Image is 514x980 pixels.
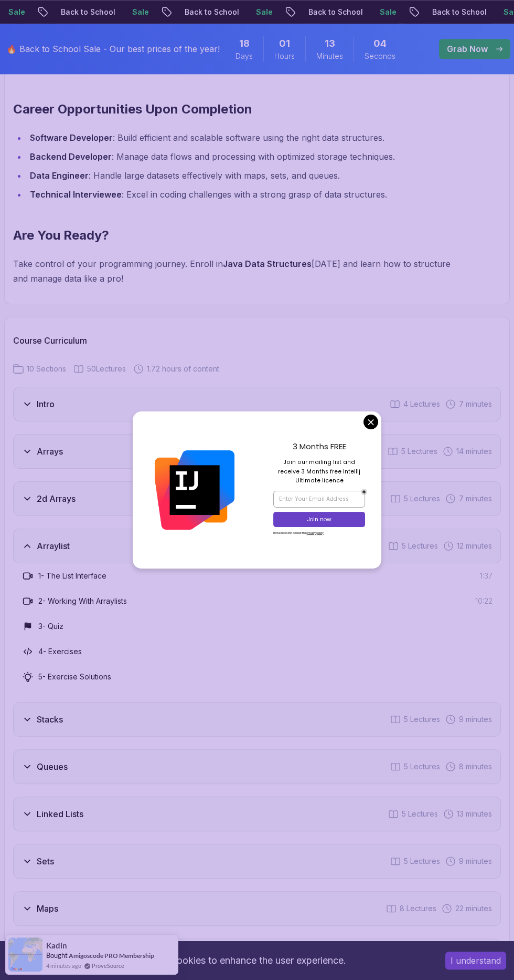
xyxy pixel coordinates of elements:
[37,540,70,552] h3: Arraylist
[404,714,440,725] span: 5 Lectures
[13,434,501,469] button: Arrays5 Lectures 14 minutes
[402,809,438,819] span: 5 Lectures
[38,672,111,682] h3: 5 - Exercise Solutions
[239,36,250,51] span: 18 Days
[13,797,501,831] button: Linked Lists5 Lectures 13 minutes
[365,51,395,61] span: Seconds
[13,101,452,118] h2: Career Opportunities Upon Completion
[459,856,492,866] span: 9 minutes
[27,187,452,202] li: : Excel in coding challenges with a strong grasp of data structures.
[38,621,63,632] h3: 3 - Quiz
[325,36,335,51] span: 13 Minutes
[37,398,55,410] h3: Intro
[401,446,437,457] span: 5 Lectures
[27,168,452,183] li: : Handle large datasets effectively with maps, sets, and queues.
[87,364,126,374] span: 50 Lectures
[223,259,312,269] strong: Java Data Structures
[176,7,248,17] p: Back to School
[402,541,438,551] span: 5 Lectures
[124,7,157,17] p: Sale
[38,571,106,581] h3: 1 - The List Interface
[459,714,492,725] span: 9 minutes
[37,808,83,820] h3: Linked Lists
[38,646,82,657] h3: 4 - Exercises
[30,189,122,200] strong: Technical Interviewee
[475,596,492,606] span: 10:22
[480,571,492,581] span: 1:37
[424,7,495,17] p: Back to School
[13,334,501,347] h2: Course Curriculum
[248,7,281,17] p: Sale
[37,445,63,458] h3: Arrays
[147,364,219,374] span: 1.72 hours of content
[37,902,58,915] h3: Maps
[38,596,127,606] h3: 2 - Working With Arraylists
[274,51,295,61] span: Hours
[13,227,452,244] h2: Are You Ready?
[13,938,501,973] button: Outro3 Lectures 2 minutes
[13,387,501,421] button: Intro4 Lectures 7 minutes
[8,937,42,972] img: provesource social proof notification image
[459,493,492,504] span: 7 minutes
[46,961,81,970] span: 4 minutes ago
[27,364,66,374] span: 10 Sections
[13,749,501,784] button: Queues5 Lectures 8 minutes
[13,844,501,879] button: Sets5 Lectures 9 minutes
[404,856,440,866] span: 5 Lectures
[37,713,63,726] h3: Stacks
[459,761,492,772] span: 8 minutes
[13,481,501,516] button: 2d Arrays5 Lectures 7 minutes
[30,151,112,162] strong: Backend Developer
[46,951,68,960] span: Bought
[13,891,501,926] button: Maps8 Lectures 22 minutes
[46,941,67,950] span: Kadin
[37,855,54,868] h3: Sets
[373,36,387,51] span: 4 Seconds
[8,949,430,972] div: This website uses cookies to enhance the user experience.
[13,529,501,563] button: Arraylist5 Lectures 12 minutes
[300,7,371,17] p: Back to School
[447,43,488,55] p: Grab Now
[27,130,452,145] li: : Build efficient and scalable software using the right data structures.
[404,761,440,772] span: 5 Lectures
[69,952,154,960] a: Amigoscode PRO Membership
[30,170,89,181] strong: Data Engineer
[371,7,405,17] p: Sale
[457,809,492,819] span: 13 minutes
[27,149,452,164] li: : Manage data flows and processing with optimized storage techniques.
[52,7,124,17] p: Back to School
[13,702,501,737] button: Stacks5 Lectures 9 minutes
[403,399,440,409] span: 4 Lectures
[459,399,492,409] span: 7 minutes
[37,760,68,773] h3: Queues
[404,493,440,504] span: 5 Lectures
[235,51,253,61] span: Days
[457,541,492,551] span: 12 minutes
[400,903,436,914] span: 8 Lectures
[92,961,124,970] a: ProveSource
[30,132,113,143] strong: Software Developer
[6,43,220,55] p: 🔥 Back to School Sale - Our best prices of the year!
[456,446,492,457] span: 14 minutes
[316,51,343,61] span: Minutes
[445,952,506,969] button: Accept cookies
[455,903,492,914] span: 22 minutes
[37,492,76,505] h3: 2d Arrays
[279,36,290,51] span: 1 Hours
[13,256,452,286] p: Take control of your programming journey. Enroll in [DATE] and learn how to structure and manage ...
